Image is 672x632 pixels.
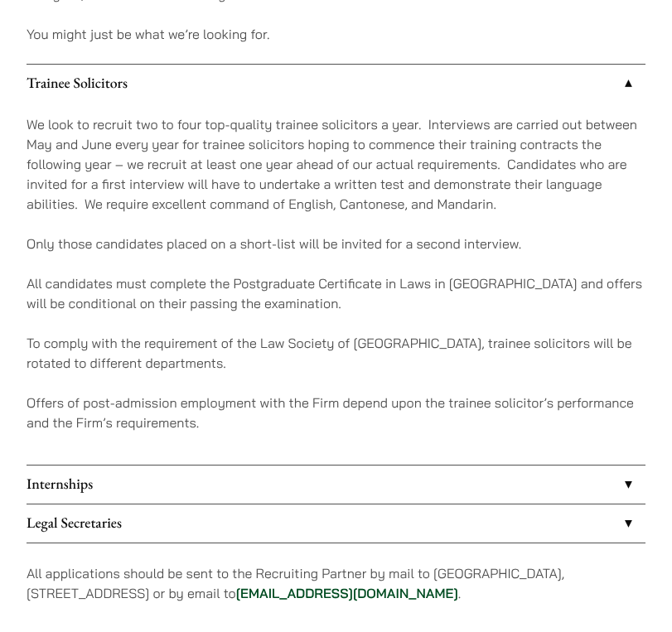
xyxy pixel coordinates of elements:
div: Trainee Solicitors [27,103,645,464]
p: To comply with the requirement of the Law Society of [GEOGRAPHIC_DATA], trainee solicitors will b... [27,333,645,373]
p: All candidates must complete the Postgraduate Certificate in Laws in [GEOGRAPHIC_DATA] and offers... [27,273,645,313]
p: You might just be what we’re looking for. [27,24,645,44]
a: [EMAIL_ADDRESS][DOMAIN_NAME] [236,585,458,601]
p: We look to recruit two to four top-quality trainee solicitors a year. Interviews are carried out ... [27,114,645,214]
p: Only those candidates placed on a short-list will be invited for a second interview. [27,234,645,253]
p: All applications should be sent to the Recruiting Partner by mail to [GEOGRAPHIC_DATA], [STREET_A... [27,563,645,603]
a: Internships [27,466,645,504]
a: Legal Secretaries [27,504,645,543]
a: Trainee Solicitors [27,65,645,103]
p: Offers of post-admission employment with the Firm depend upon the trainee solicitor’s performance... [27,393,645,432]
